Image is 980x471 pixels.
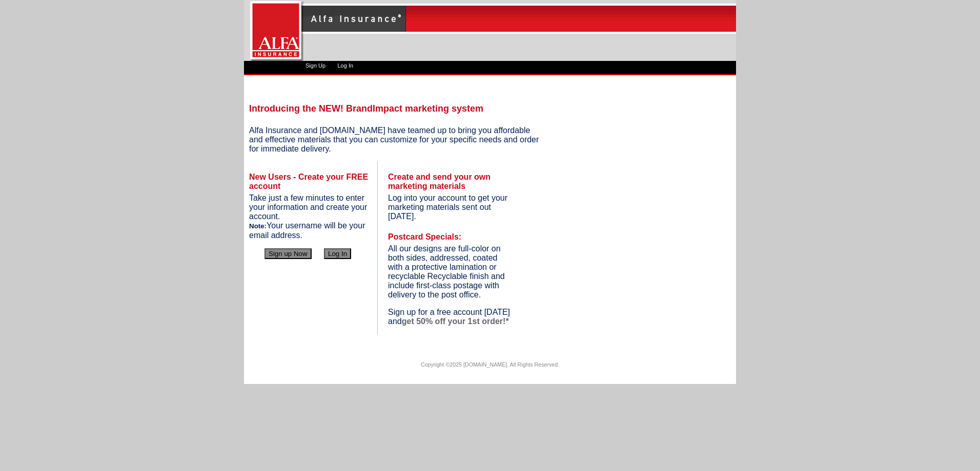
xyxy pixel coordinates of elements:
p: Alfa Insurance and [DOMAIN_NAME] have teamed up to bring you affordable and effective materials t... [249,126,544,154]
h4: Postcard Specials: [388,232,511,242]
h4: New Users - Create your FREE account [249,173,372,191]
p: All our designs are full-color on both sides, addressed, coated with a protective lamination or r... [388,244,511,299]
p: Sign up for a free account [DATE] and [388,308,511,326]
p: Log into your account to get your marketing materials sent out [DATE]. [388,194,511,221]
small: Note: [249,222,267,230]
h3: Introducing the NEW! BrandImpact marketing system [249,104,544,118]
a: Log In [337,62,353,69]
strong: get 50% off your 1st order!* [402,317,509,326]
h4: Create and send your own marketing materials [388,173,511,191]
a: Sign Up [305,62,325,69]
p: Copyright ©2025 [DOMAIN_NAME]. All Rights Reserved. [244,360,736,369]
button: Sign up Now [264,248,312,259]
button: Log In [324,248,351,259]
p: Take just a few minutes to enter your information and create your account. Your username will be ... [249,194,372,240]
